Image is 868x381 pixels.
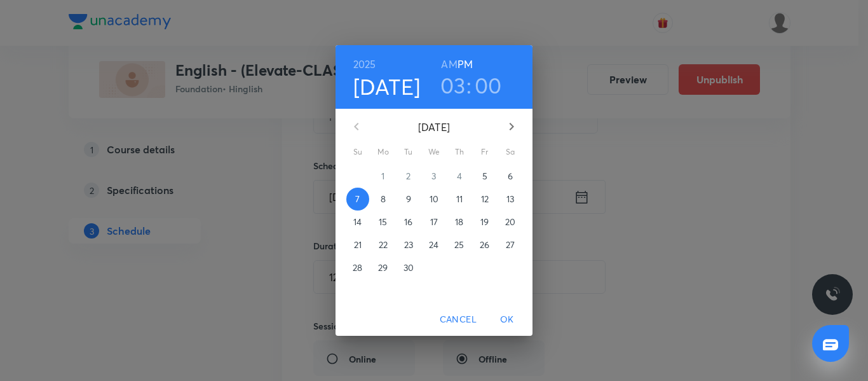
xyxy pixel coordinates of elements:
[455,216,463,228] p: 18
[346,188,369,211] button: 7
[508,170,513,183] p: 6
[499,233,522,256] button: 27
[354,239,362,251] p: 21
[480,216,489,228] p: 19
[435,308,482,331] button: Cancel
[346,211,369,233] button: 14
[466,72,471,99] h3: :
[353,73,421,100] button: [DATE]
[448,188,471,211] button: 11
[473,211,496,233] button: 19
[454,239,464,251] p: 25
[481,193,489,205] p: 12
[372,120,496,135] p: [DATE]
[423,146,445,158] span: We
[448,233,471,256] button: 25
[353,55,376,73] button: 2025
[430,216,438,228] p: 17
[423,188,445,211] button: 10
[429,239,438,251] p: 24
[499,211,522,233] button: 20
[346,233,369,256] button: 21
[353,216,362,228] p: 14
[404,239,413,251] p: 23
[378,261,388,274] p: 29
[492,312,522,328] span: OK
[406,193,411,205] p: 9
[475,72,502,99] button: 00
[423,233,445,256] button: 24
[346,146,369,158] span: Su
[505,216,515,228] p: 20
[448,211,471,233] button: 18
[506,193,514,205] p: 13
[440,72,466,99] button: 03
[403,261,414,274] p: 30
[423,211,445,233] button: 17
[355,193,360,205] p: 7
[372,233,395,256] button: 22
[397,256,420,279] button: 30
[456,193,463,205] p: 11
[397,146,420,158] span: Tu
[487,308,527,331] button: OK
[448,146,471,158] span: Th
[379,239,388,251] p: 22
[379,216,387,228] p: 15
[473,233,496,256] button: 26
[482,170,487,183] p: 5
[381,193,386,205] p: 8
[372,256,395,279] button: 29
[397,233,420,256] button: 23
[473,146,496,158] span: Fr
[372,211,395,233] button: 15
[480,239,489,251] p: 26
[372,146,395,158] span: Mo
[441,55,457,73] button: AM
[430,193,438,205] p: 10
[353,261,362,274] p: 28
[473,165,496,188] button: 5
[499,165,522,188] button: 6
[346,256,369,279] button: 28
[397,211,420,233] button: 16
[372,188,395,211] button: 8
[397,188,420,211] button: 9
[440,312,477,328] span: Cancel
[506,239,515,251] p: 27
[458,55,473,73] button: PM
[473,188,496,211] button: 12
[499,146,522,158] span: Sa
[404,216,412,228] p: 16
[499,188,522,211] button: 13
